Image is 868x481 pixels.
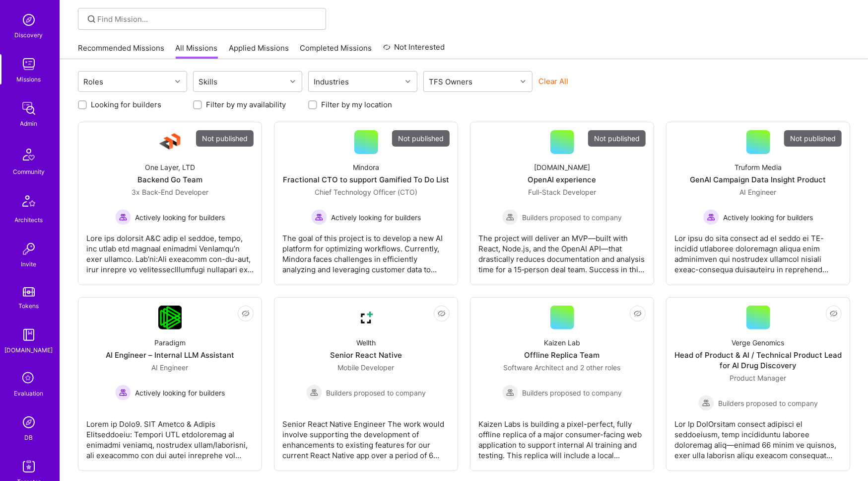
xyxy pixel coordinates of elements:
[86,130,254,277] a: Not publishedCompany LogoOne Layer, LTDBackend Go Team3x Back-End Developer Actively looking for ...
[502,385,518,401] img: Builders proposed to company
[15,215,43,225] div: Architects
[25,432,33,443] div: DB
[718,398,818,408] span: Builders proposed to company
[544,337,580,348] div: Kaizen Lab
[521,79,526,84] i: icon Chevron
[326,388,426,398] span: Builders proposed to company
[115,209,131,225] img: Actively looking for builders
[504,363,564,372] span: Software Architect
[330,350,402,360] div: Senior React Native
[282,130,450,277] a: Not publishedMindoraFractional CTO to support Gamified To Do ListChief Technology Officer (CTO) A...
[19,301,39,311] div: Tokens
[354,306,378,329] img: Company Logo
[528,188,596,196] span: Full-Stack Developer
[674,130,842,277] a: Not publishedTruform MediaGenAI Campaign Data Insight ProductAI Engineer Actively looking for bui...
[19,325,39,345] img: guide book
[282,411,450,461] div: Senior React Native Engineer The work would involve supporting the development of enhancements to...
[17,74,41,84] div: Missions
[300,43,372,59] a: Completed Missions
[176,43,218,59] a: All Missions
[674,306,842,463] a: Verge GenomicsHead of Product & AI / Technical Product Lead for AI Drug DiscoveryProduct Manager ...
[21,259,37,269] div: Invite
[784,130,842,147] div: Not published
[106,350,234,360] div: AI Engineer – Internal LLM Assistant
[282,306,450,463] a: Company LogoWellthSenior React NativeMobile Developer Builders proposed to companyBuilders propos...
[723,212,813,223] span: Actively looking for builders
[20,118,38,129] div: Admin
[19,98,39,118] img: admin teamwork
[229,43,289,59] a: Applied Missions
[290,79,295,84] i: icon Chevron
[19,239,39,259] img: Invite
[115,385,131,401] img: Actively looking for builders
[525,350,600,360] div: Offline Replica Team
[86,306,254,463] a: Company LogoParadigmAI Engineer – Internal LLM AssistantAI Engineer Actively looking for builders...
[14,388,44,399] div: Evaluation
[154,337,186,348] div: Paradigm
[740,188,777,196] span: AI Engineer
[137,174,202,185] div: Backend Go Team
[145,162,195,172] div: One Layer, LTD
[86,411,254,461] div: Lorem ip Dolo9. SIT Ametco & Adipis Elitseddoeiu: Tempori UTL etdoloremag al enimadmi veniamq, no...
[538,76,568,86] button: Clear All
[405,79,410,84] i: icon Chevron
[478,130,646,277] a: Not published[DOMAIN_NAME]OpenAI experienceFull-Stack Developer Builders proposed to companyBuild...
[19,10,39,30] img: discovery
[282,225,450,275] div: The goal of this project is to develop a new AI platform for optimizing workflows. Currently, Min...
[331,212,421,223] span: Actively looking for builders
[197,75,220,89] div: Skills
[674,225,842,275] div: Lor ipsu do sita consect ad el seddo ei TE-incidid utlaboree doloremagn aliqua enim adminimven qu...
[81,75,106,89] div: Roles
[690,174,826,185] div: GenAI Campaign Data Insight Product
[23,287,35,297] img: tokens
[19,54,39,74] img: teamwork
[5,345,53,355] div: [DOMAIN_NAME]
[306,385,322,401] img: Builders proposed to company
[392,130,450,147] div: Not published
[566,363,621,372] span: and 2 other roles
[383,41,445,59] a: Not Interested
[19,457,39,477] img: Skill Targeter
[703,209,719,225] img: Actively looking for builders
[427,75,475,89] div: TFS Owners
[312,75,352,89] div: Industries
[13,166,45,177] div: Community
[15,30,43,40] div: Discovery
[152,363,189,372] span: AI Engineer
[478,306,646,463] a: Kaizen LabOffline Replica TeamSoftware Architect and 2 other rolesBuilders proposed to companyBui...
[522,212,622,223] span: Builders proposed to company
[478,225,646,275] div: The project will deliver an MVP—built with React, Node.js, and the OpenAI API—that drastically re...
[315,188,417,196] span: Chief Technology Officer (CTO)
[674,350,842,371] div: Head of Product & AI / Technical Product Lead for AI Drug Discovery
[732,337,785,348] div: Verge Genomics
[311,209,327,225] img: Actively looking for builders
[19,412,39,432] img: Admin Search
[175,79,180,84] i: icon Chevron
[730,374,787,382] span: Product Manager
[534,162,590,172] div: [DOMAIN_NAME]
[356,337,376,348] div: Wellth
[196,130,254,147] div: Not published
[588,130,646,147] div: Not published
[242,310,250,318] i: icon EyeClosed
[132,188,208,196] span: 3x Back-End Developer
[478,411,646,461] div: Kaizen Labs is building a pixel-perfect, fully offline replica of a major consumer-facing web app...
[438,310,446,318] i: icon EyeClosed
[78,43,164,59] a: Recommended Missions
[338,363,395,372] span: Mobile Developer
[135,388,225,398] span: Actively looking for builders
[502,209,518,225] img: Builders proposed to company
[86,225,254,275] div: Lore ips dolorsit A&C adip el seddoe, tempo, inc utlab etd magnaal enimadmi VenIamqu’n exer ullam...
[86,13,97,25] i: icon SearchGrey
[91,99,161,110] label: Looking for builders
[17,191,41,215] img: Architects
[135,212,225,223] span: Actively looking for builders
[734,162,782,172] div: Truform Media
[528,174,597,185] div: OpenAI experience
[522,388,622,398] span: Builders proposed to company
[158,306,182,329] img: Company Logo
[98,14,319,24] input: Find Mission...
[353,162,379,172] div: Mindora
[158,130,182,154] img: Company Logo
[698,395,714,411] img: Builders proposed to company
